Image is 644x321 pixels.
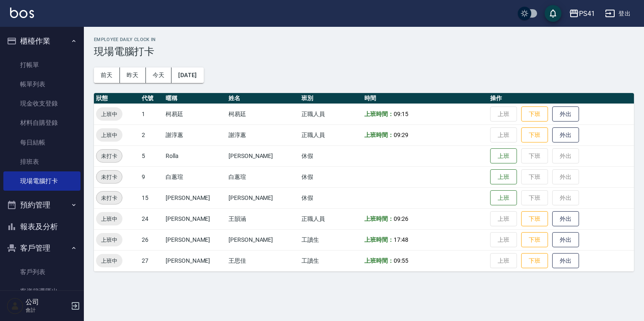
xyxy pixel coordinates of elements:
button: save [545,5,561,22]
td: 正職人員 [299,208,362,229]
td: 工讀生 [299,250,362,271]
span: 上班中 [96,131,122,140]
h2: Employee Daily Clock In [94,37,634,42]
button: 外出 [552,106,579,122]
th: 狀態 [94,93,140,104]
th: 班別 [299,93,362,104]
td: 正職人員 [299,104,362,124]
td: [PERSON_NAME] [164,250,226,271]
p: 會計 [26,306,68,314]
button: 報表及分析 [3,216,80,238]
b: 上班時間： [364,236,394,243]
button: 外出 [552,127,579,143]
b: 上班時間： [364,257,394,264]
td: Rolla [164,145,226,166]
td: 白蕙瑄 [164,166,226,187]
td: 15 [140,187,164,208]
button: 今天 [146,67,172,83]
span: 上班中 [96,215,122,223]
img: Person [7,298,23,314]
span: 未打卡 [96,194,122,202]
button: 外出 [552,211,579,227]
b: 上班時間： [364,111,394,117]
span: 上班中 [96,236,122,244]
button: 下班 [521,127,548,143]
img: Logo [10,8,34,18]
th: 代號 [140,93,164,104]
td: 1 [140,104,164,124]
button: [DATE] [171,67,203,83]
td: 24 [140,208,164,229]
td: [PERSON_NAME] [164,208,226,229]
td: 2 [140,124,164,145]
button: 預約管理 [3,194,80,216]
span: 上班中 [96,110,122,119]
td: 正職人員 [299,124,362,145]
h3: 現場電腦打卡 [94,46,634,57]
div: PS41 [579,8,595,19]
td: 27 [140,250,164,271]
a: 每日結帳 [3,133,80,152]
button: 昨天 [120,67,146,83]
span: 17:48 [394,236,408,243]
td: 9 [140,166,164,187]
button: 前天 [94,67,120,83]
td: 謝淳蕙 [164,124,226,145]
a: 材料自購登錄 [3,113,80,132]
button: 客戶管理 [3,237,80,259]
td: 王韻涵 [226,208,299,229]
button: 下班 [521,106,548,122]
b: 上班時間： [364,132,394,138]
a: 客戶列表 [3,262,80,282]
th: 姓名 [226,93,299,104]
button: 下班 [521,232,548,248]
span: 09:15 [394,111,408,117]
button: 下班 [521,211,548,227]
button: 上班 [490,190,517,206]
td: 休假 [299,187,362,208]
span: 09:55 [394,257,408,264]
td: [PERSON_NAME] [226,187,299,208]
td: 工讀生 [299,229,362,250]
a: 現場電腦打卡 [3,171,80,191]
td: [PERSON_NAME] [164,187,226,208]
td: 柯易廷 [164,104,226,124]
a: 現金收支登錄 [3,94,80,113]
button: 下班 [521,253,548,269]
span: 未打卡 [96,173,122,181]
td: 26 [140,229,164,250]
b: 上班時間： [364,215,394,222]
td: 謝淳蕙 [226,124,299,145]
button: 外出 [552,253,579,269]
a: 帳單列表 [3,75,80,94]
td: 休假 [299,145,362,166]
button: 外出 [552,232,579,248]
td: 柯易廷 [226,104,299,124]
button: 上班 [490,169,517,185]
button: 登出 [602,6,634,21]
a: 打帳單 [3,55,80,75]
th: 時間 [362,93,488,104]
button: 櫃檯作業 [3,30,80,52]
h5: 公司 [26,298,68,306]
button: PS41 [566,5,598,22]
td: [PERSON_NAME] [226,229,299,250]
a: 客資篩選匯出 [3,282,80,301]
th: 操作 [488,93,634,104]
td: 休假 [299,166,362,187]
th: 暱稱 [164,93,226,104]
button: 上班 [490,148,517,164]
td: 5 [140,145,164,166]
span: 未打卡 [96,152,122,160]
span: 09:29 [394,132,408,138]
a: 排班表 [3,152,80,171]
span: 09:26 [394,215,408,222]
td: 王思佳 [226,250,299,271]
span: 上班中 [96,256,122,265]
td: [PERSON_NAME] [226,145,299,166]
td: [PERSON_NAME] [164,229,226,250]
td: 白蕙瑄 [226,166,299,187]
